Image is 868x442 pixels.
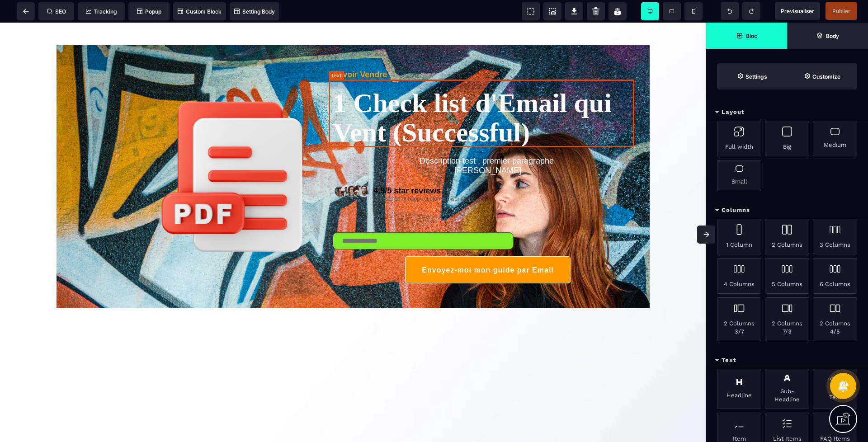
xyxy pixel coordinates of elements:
div: Sub-Headline [765,369,809,409]
div: 2 Columns 4/5 [813,297,857,341]
span: Custom Block [178,8,222,15]
div: 3 Columns [813,219,857,254]
span: Open Blocks [706,23,787,49]
div: 5 Columns [765,258,809,294]
span: Settings [717,63,787,89]
div: Text [706,352,868,369]
div: Text [813,369,857,409]
div: Full width [717,121,761,156]
div: Layout [706,104,868,121]
span: Tracking [86,8,117,15]
div: 2 Columns [765,219,809,254]
div: 2 Columns 3/7 [717,297,761,341]
span: Preview [775,2,820,20]
img: 03d3f58991b51dd90d55126b8e5285a6_fichier-pdf-5608815-4687430.png [131,53,333,255]
div: 4 Columns [717,258,761,294]
span: Previsualiser [781,8,814,14]
span: Popup [137,8,161,15]
span: Open Style Manager [787,63,857,89]
img: 7ce4f1d884bec3e3122cfe95a8df0004_rating.png [333,160,373,178]
div: 2 Columns 7/3 [765,297,809,341]
div: Headline [717,369,761,409]
span: Publier [832,8,850,14]
strong: Customize [812,73,840,80]
text: 1 Check list d'Email qui Vent (Successful) [333,57,643,125]
div: Medium [813,121,857,156]
span: Open Layer Manager [787,23,868,49]
div: Small [717,160,761,191]
div: Columns [706,202,868,219]
strong: Bloc [746,33,757,39]
div: 1 Column [717,219,761,254]
span: SEO [47,8,66,15]
strong: Body [826,33,839,39]
div: Big [765,121,809,156]
span: Setting Body [234,8,275,15]
strong: Settings [745,73,767,80]
span: Screenshot [543,2,561,20]
button: Envoyez-moi mon guide par Email [405,234,571,261]
div: 6 Columns [813,258,857,294]
span: View components [522,2,540,20]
